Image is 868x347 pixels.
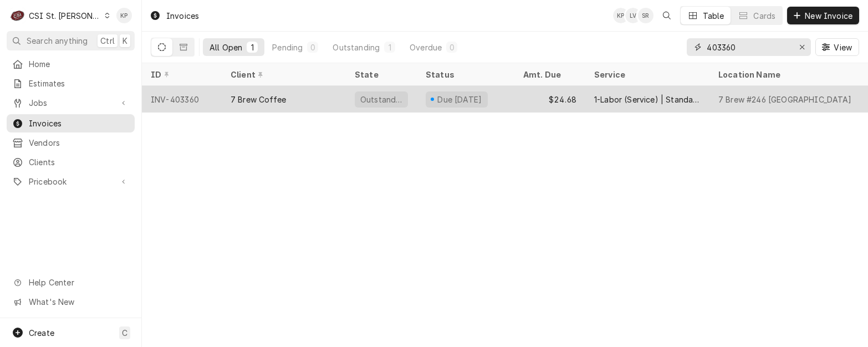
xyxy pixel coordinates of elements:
[613,8,629,23] div: Kym Parson's Avatar
[100,35,115,47] span: Ctrl
[523,69,574,80] div: Amt. Due
[210,42,242,53] div: All Open
[29,58,129,70] span: Home
[386,42,393,53] div: 1
[707,38,790,56] input: Keyword search
[116,8,132,23] div: KP
[718,69,858,80] div: Location Name
[815,38,859,56] button: View
[638,8,653,23] div: Stephani Roth's Avatar
[625,8,641,23] div: Lisa Vestal's Avatar
[355,69,408,80] div: State
[29,10,101,22] div: CSI St. [PERSON_NAME]
[803,10,855,22] span: New Invoice
[10,8,25,23] div: CSI St. Louis's Avatar
[7,55,135,73] a: Home
[7,172,135,191] a: Go to Pricebook
[27,35,88,47] span: Search anything
[29,328,54,338] span: Create
[594,94,701,105] div: 1-Labor (Service) | Standard | Incurred
[231,94,286,105] div: 7 Brew Coffee
[29,78,129,89] span: Estimates
[29,137,129,149] span: Vendors
[122,327,127,339] span: C
[831,42,854,53] span: View
[7,114,135,132] a: Invoices
[7,74,135,93] a: Estimates
[151,69,211,80] div: ID
[7,153,135,171] a: Clients
[787,7,859,24] button: New Invoice
[718,94,852,105] div: 7 Brew #246 [GEOGRAPHIC_DATA]
[7,94,135,112] a: Go to Jobs
[448,42,455,53] div: 0
[7,31,135,50] button: Search anythingCtrlK
[29,176,113,187] span: Pricebook
[793,38,811,56] button: Erase input
[658,7,676,24] button: Open search
[410,42,442,53] div: Overdue
[10,8,25,23] div: C
[426,69,503,80] div: Status
[29,118,129,129] span: Invoices
[249,42,256,53] div: 1
[29,277,128,288] span: Help Center
[7,293,135,311] a: Go to What's New
[309,42,316,53] div: 0
[359,94,404,105] div: Outstanding
[142,86,222,113] div: INV-403360
[436,94,483,105] div: Due [DATE]
[625,8,641,23] div: LV
[7,134,135,152] a: Vendors
[29,97,113,109] span: Jobs
[116,8,132,23] div: Kym Parson's Avatar
[29,296,128,308] span: What's New
[514,86,585,113] div: $24.68
[613,8,629,23] div: KP
[594,69,698,80] div: Service
[7,273,135,292] a: Go to Help Center
[333,42,380,53] div: Outstanding
[753,10,775,22] div: Cards
[122,35,127,47] span: K
[703,10,724,22] div: Table
[272,42,303,53] div: Pending
[638,8,653,23] div: SR
[29,156,129,168] span: Clients
[231,69,335,80] div: Client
